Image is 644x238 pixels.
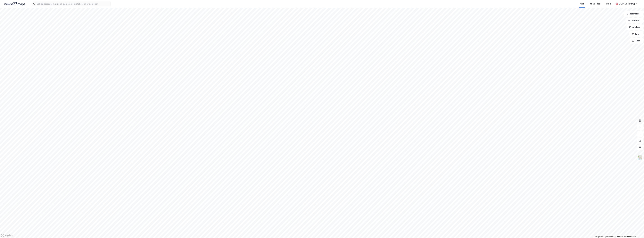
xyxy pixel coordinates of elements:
[594,236,602,238] a: Mapbox
[36,2,111,6] input: Søk på adresse, matrikkel, gårdeiere, leietakere eller personer
[1,234,13,237] a: Mapbox homepage
[619,2,635,5] div: [PERSON_NAME]
[630,38,643,44] button: Tags
[617,236,631,238] a: Improve this map
[637,155,643,160] img: Z
[580,2,584,5] div: Kart
[626,18,643,23] button: Datasett
[607,2,611,5] div: Bolig
[627,24,643,30] button: Analyse
[603,236,616,238] a: OpenStreetMap
[630,225,644,238] iframe: Chat Widget
[590,2,600,5] div: Mine Tags
[630,225,644,238] div: Kontrollprogram for chat
[624,11,643,17] button: Bokmerker
[629,31,643,37] button: Filter
[4,2,25,6] img: logo.a4113a55bc3d86da70a041830d287a7e.svg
